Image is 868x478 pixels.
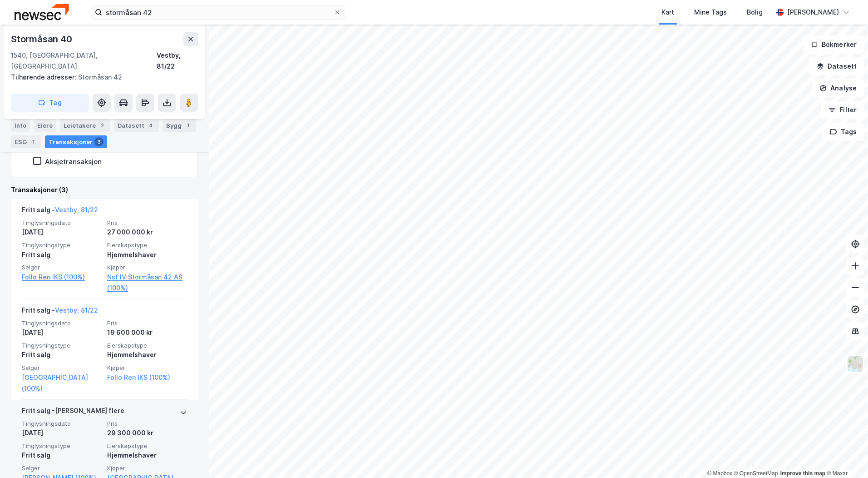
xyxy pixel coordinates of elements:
span: Selger [22,464,102,472]
span: Tinglysningstype [22,241,102,249]
a: OpenStreetMap [734,470,778,477]
span: Kjøper [107,364,187,372]
div: 3 [94,137,104,146]
span: Tilhørende adresser: [11,73,78,81]
span: Pris [107,219,187,227]
a: Vestby, 81/22 [55,306,98,314]
div: Transaksjoner [45,135,107,148]
input: Søk på adresse, matrikkel, gårdeiere, leietakere eller personer [102,5,334,19]
div: Hjemmelshaver [107,349,187,360]
a: Improve this map [780,470,825,477]
div: Fritt salg [22,349,102,360]
div: [DATE] [22,428,102,438]
div: [PERSON_NAME] [787,7,839,18]
img: Z [847,355,864,373]
button: Bokmerker [803,35,864,54]
div: Bygg [163,119,196,132]
div: Transaksjoner (3) [11,184,198,195]
div: Leietakere [60,119,110,132]
div: Mine Tags [694,7,727,18]
button: Tags [822,123,864,141]
div: Info [11,119,30,132]
img: newsec-logo.f6e21ccffca1b3a03d2d.png [15,4,69,20]
div: 4 [146,121,155,130]
span: Tinglysningstype [22,442,102,450]
div: Vestby, 81/22 [157,50,198,72]
a: Nsf IV Stormåsan 42 AS (100%) [107,272,187,294]
div: Fritt salg [22,450,102,461]
div: Hjemmelshaver [107,450,187,461]
a: Follo Ren IKS (100%) [107,372,187,383]
div: Bolig [747,7,763,18]
div: Kontrollprogram for chat [823,434,868,478]
div: Aksjetransaksjon [45,157,102,166]
div: [DATE] [22,227,102,238]
button: Datasett [809,57,864,75]
div: Datasett [114,119,159,132]
span: Pris [107,420,187,428]
div: 1 [29,137,38,146]
span: Kjøper [107,464,187,472]
button: Filter [821,101,864,119]
span: Kjøper [107,264,187,271]
div: ESG [11,135,41,148]
div: 2 [98,121,107,130]
div: 1540, [GEOGRAPHIC_DATA], [GEOGRAPHIC_DATA] [11,50,157,72]
button: Analyse [812,79,864,97]
span: Tinglysningsdato [22,420,102,428]
span: Selger [22,364,102,372]
span: Eierskapstype [107,342,187,349]
div: Kart [661,7,674,18]
div: Fritt salg - [PERSON_NAME] flere [22,405,124,420]
div: Eiere [34,119,56,132]
div: Fritt salg [22,249,102,260]
div: 29 300 000 kr [107,428,187,438]
iframe: Chat Widget [823,434,868,478]
div: Fritt salg - [22,204,98,219]
span: Pris [107,319,187,327]
span: Tinglysningsdato [22,319,102,327]
a: [GEOGRAPHIC_DATA] (100%) [22,372,102,394]
button: Tag [11,94,89,112]
div: Stormåsan 40 [11,32,74,46]
div: 1 [183,121,192,130]
span: Eierskapstype [107,241,187,249]
span: Tinglysningsdato [22,219,102,227]
a: Follo Ren IKS (100%) [22,272,102,283]
div: Fritt salg - [22,305,98,319]
div: 27 000 000 kr [107,227,187,238]
a: Mapbox [707,470,732,477]
a: Vestby, 81/22 [55,206,98,214]
div: Hjemmelshaver [107,249,187,260]
span: Eierskapstype [107,442,187,450]
div: [DATE] [22,327,102,338]
span: Selger [22,264,102,271]
div: Stormåsan 42 [11,72,191,83]
div: 19 600 000 kr [107,327,187,338]
span: Tinglysningstype [22,342,102,349]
